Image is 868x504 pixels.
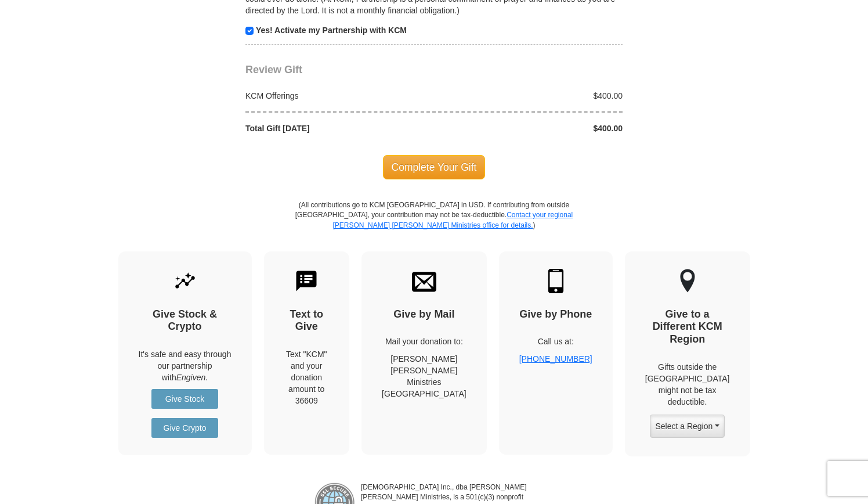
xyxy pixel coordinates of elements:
h4: Give by Phone [519,308,592,321]
span: Review Gift [245,64,302,75]
div: Total Gift [DATE] [240,123,435,134]
img: give-by-stock.svg [173,269,197,293]
span: Complete Your Gift [383,155,486,179]
a: Contact your regional [PERSON_NAME] [PERSON_NAME] Ministries office for details. [332,211,573,229]
p: Mail your donation to: [382,336,466,347]
a: Give Crypto [151,418,218,438]
strong: Yes! Activate my Partnership with KCM [256,26,407,35]
button: Select a Region [650,415,724,438]
img: text-to-give.svg [294,269,319,293]
div: $400.00 [434,123,629,134]
p: (All contributions go to KCM [GEOGRAPHIC_DATA] in USD. If contributing from outside [GEOGRAPHIC_D... [295,200,573,251]
h4: Give Stock & Crypto [139,308,232,333]
div: KCM Offerings [240,90,435,102]
h4: Give by Mail [382,308,466,321]
p: It's safe and easy through our partnership with [139,348,232,383]
div: Text "KCM" and your donation amount to 36609 [284,348,330,406]
p: Gifts outside the [GEOGRAPHIC_DATA] might not be tax deductible. [645,361,730,408]
img: other-region [679,269,696,293]
p: Call us at: [519,336,592,347]
h4: Text to Give [284,308,330,333]
div: $400.00 [434,90,629,102]
p: [PERSON_NAME] [PERSON_NAME] Ministries [GEOGRAPHIC_DATA] [382,353,466,399]
img: envelope.svg [412,269,436,293]
a: [PHONE_NUMBER] [519,354,592,363]
img: mobile.svg [544,269,568,293]
i: Engiven. [176,373,208,382]
h4: Give to a Different KCM Region [645,308,730,346]
a: Give Stock [151,389,218,409]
